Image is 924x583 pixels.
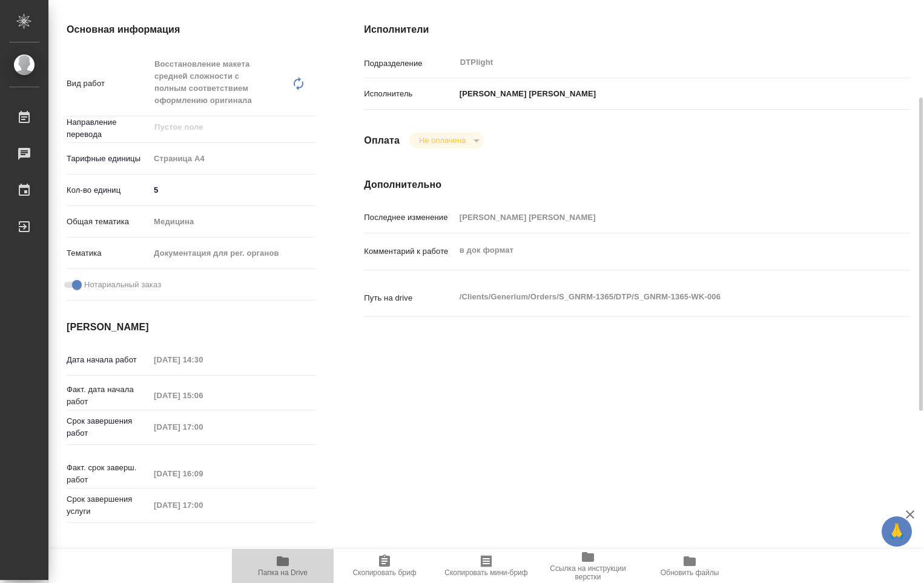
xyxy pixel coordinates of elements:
[67,320,315,335] h4: [PERSON_NAME]
[67,153,150,165] p: Тарифные единицы
[882,516,912,547] button: 🙏
[455,240,865,261] textarea: в док формат
[150,496,256,514] input: Пустое поле
[150,387,256,404] input: Пустое поле
[67,247,150,259] p: Тематика
[364,292,455,304] p: Путь на drive
[150,351,256,368] input: Пустое поле
[334,549,435,583] button: Скопировать бриф
[150,148,315,169] div: Страница А4
[364,178,911,192] h4: Дополнительно
[67,384,150,408] p: Факт. дата начала работ
[544,564,632,581] span: Ссылка на инструкции верстки
[67,462,150,486] p: Факт. срок заверш. работ
[67,184,150,196] p: Кол-во единиц
[232,549,334,583] button: Папка на Drive
[364,88,455,100] p: Исполнитель
[67,22,315,37] h4: Основная информация
[258,568,308,577] span: Папка на Drive
[67,78,150,90] p: Вид работ
[153,120,287,135] input: Пустое поле
[67,354,150,366] p: Дата начала работ
[67,415,150,439] p: Срок завершения работ
[150,212,315,232] div: Медицина
[364,212,455,224] p: Последнее изменение
[455,287,865,307] textarea: /Clients/Generium/Orders/S_GNRM-1365/DTP/S_GNRM-1365-WK-006
[364,133,400,148] h4: Оплата
[150,465,256,482] input: Пустое поле
[455,208,865,226] input: Пустое поле
[455,88,596,100] p: [PERSON_NAME] [PERSON_NAME]
[444,568,527,577] span: Скопировать мини-бриф
[364,58,455,70] p: Подразделение
[150,181,315,199] input: ✎ Введи что-нибудь
[409,132,484,148] div: Не оплачена
[415,135,469,145] button: Не оплачена
[150,418,256,436] input: Пустое поле
[537,549,639,583] button: Ссылка на инструкции верстки
[84,279,161,291] span: Нотариальный заказ
[67,216,150,228] p: Общая тематика
[364,22,911,37] h4: Исполнители
[67,116,150,141] p: Направление перевода
[150,243,315,264] div: Документация для рег. органов
[67,493,150,518] p: Срок завершения услуги
[886,519,907,544] span: 🙏
[364,245,455,258] p: Комментарий к работе
[435,549,537,583] button: Скопировать мини-бриф
[352,568,416,577] span: Скопировать бриф
[639,549,741,583] button: Обновить файлы
[661,568,719,577] span: Обновить файлы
